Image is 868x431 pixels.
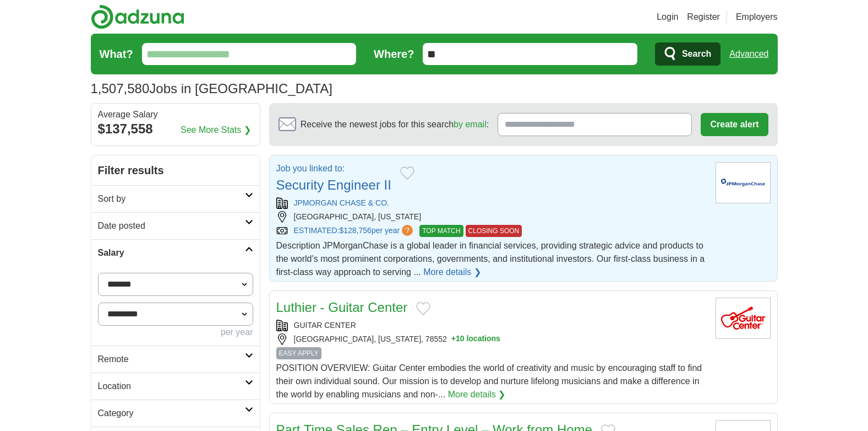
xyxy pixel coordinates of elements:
h2: Date posted [98,219,245,233]
span: Description JPMorganChase is a global leader in financial services, providing strategic advice an... [276,241,705,277]
span: Receive the newest jobs for this search : [301,118,489,131]
button: +10 locations [451,333,500,345]
h2: Filter results [91,155,260,185]
a: Security Engineer II [276,177,391,192]
div: [GEOGRAPHIC_DATA], [US_STATE], 78552 [276,333,707,345]
a: Date posted [91,212,260,239]
a: More details ❯ [423,266,481,279]
a: ESTIMATED:$128,756per year? [294,225,416,237]
div: Average Salary [98,110,253,119]
span: 1,507,580 [91,79,150,99]
a: More details ❯ [448,388,506,401]
a: Salary [91,239,260,266]
span: $128,756 [339,226,371,235]
div: $137,558 [98,119,253,139]
a: Register [687,10,720,24]
h2: Location [98,380,245,393]
img: Guitar Center logo [716,298,771,339]
img: Adzuna logo [91,4,184,29]
span: Search [682,43,711,65]
h2: Category [98,407,245,420]
h2: Salary [98,246,245,260]
label: What? [100,46,133,62]
div: [GEOGRAPHIC_DATA], [US_STATE] [276,211,707,223]
span: EASY APPLY [276,347,321,359]
a: See More Stats ❯ [181,123,251,137]
a: Category [91,400,260,427]
button: Add to favorite jobs [416,302,430,315]
div: per year [98,326,253,339]
button: Search [655,42,720,66]
h1: Jobs in [GEOGRAPHIC_DATA] [91,81,332,96]
span: POSITION OVERVIEW: Guitar Center embodies the world of creativity and music by encouraging staff ... [276,363,702,399]
a: Sort by [91,185,260,212]
h2: Sort by [98,192,245,206]
a: Login [657,10,678,24]
a: GUITAR CENTER [294,321,356,330]
a: Advanced [729,43,768,65]
p: Job you linked to: [276,162,391,175]
h2: Remote [98,353,245,366]
span: CLOSING SOON [466,225,522,237]
button: Add to favorite jobs [400,166,414,180]
span: ? [402,225,413,236]
img: JPMorgan Chase logo [716,162,771,203]
span: TOP MATCH [419,225,463,237]
label: Where? [374,46,414,62]
span: + [451,333,456,345]
a: Employers [736,10,778,24]
a: Location [91,373,260,400]
a: Luthier - Guitar Center [276,300,408,315]
a: Remote [91,346,260,373]
a: by email [454,120,487,129]
button: Create alert [701,113,768,136]
a: JPMORGAN CHASE & CO. [294,198,389,207]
